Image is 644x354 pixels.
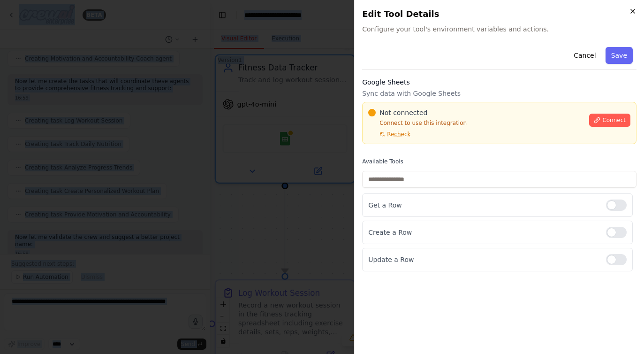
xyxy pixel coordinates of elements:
span: Connect [602,116,626,124]
button: Cancel [568,47,601,64]
p: Update a Row [368,255,599,264]
p: Sync data with Google Sheets [362,89,636,98]
span: Recheck [387,131,410,138]
label: Available Tools [362,158,636,165]
p: Create a Row [368,228,599,237]
p: Connect to use this integration [368,119,583,127]
h2: Edit Tool Details [362,8,636,21]
button: Recheck [368,131,410,138]
h3: Google Sheets [362,77,636,87]
button: Save [606,47,633,64]
p: Get a Row [368,200,599,210]
span: Configure your tool's environment variables and actions. [362,24,636,34]
button: Connect [589,114,630,127]
span: Not connected [379,108,427,117]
